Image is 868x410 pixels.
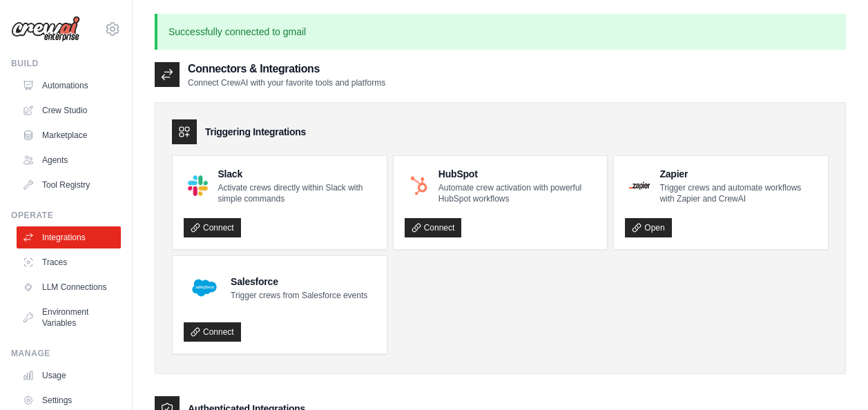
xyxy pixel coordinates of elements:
a: Tool Registry [17,174,121,196]
img: Salesforce Logo [188,271,221,304]
img: HubSpot Logo [409,175,429,195]
p: Trigger crews and automate workflows with Zapier and CrewAI [659,182,817,204]
p: Connect CrewAI with your favorite tools and platforms [188,77,385,88]
h3: Triggering Integrations [205,125,306,139]
img: Zapier Logo [629,182,650,190]
a: Agents [17,149,121,171]
a: Connect [184,218,241,237]
h4: Zapier [659,167,817,181]
a: LLM Connections [17,276,121,298]
div: Manage [11,348,121,359]
img: Logo [11,16,80,42]
p: Activate crews directly within Slack with simple commands [218,182,375,204]
h4: Slack [218,167,375,181]
div: Build [11,58,121,69]
p: Trigger crews from Salesforce events [231,290,367,301]
a: Traces [17,251,121,273]
a: Open [625,218,671,237]
p: Successfully connected to gmail [155,14,846,50]
div: Operate [11,210,121,221]
a: Marketplace [17,124,121,146]
h4: HubSpot [438,167,597,181]
h4: Salesforce [231,275,367,289]
a: Crew Studio [17,99,121,121]
a: Integrations [17,226,121,248]
p: Automate crew activation with powerful HubSpot workflows [438,182,597,204]
a: Automations [17,75,121,97]
h2: Connectors & Integrations [188,61,385,77]
img: Slack Logo [188,175,208,195]
a: Environment Variables [17,301,121,334]
a: Connect [405,218,462,237]
a: Connect [184,322,241,342]
a: Usage [17,364,121,387]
